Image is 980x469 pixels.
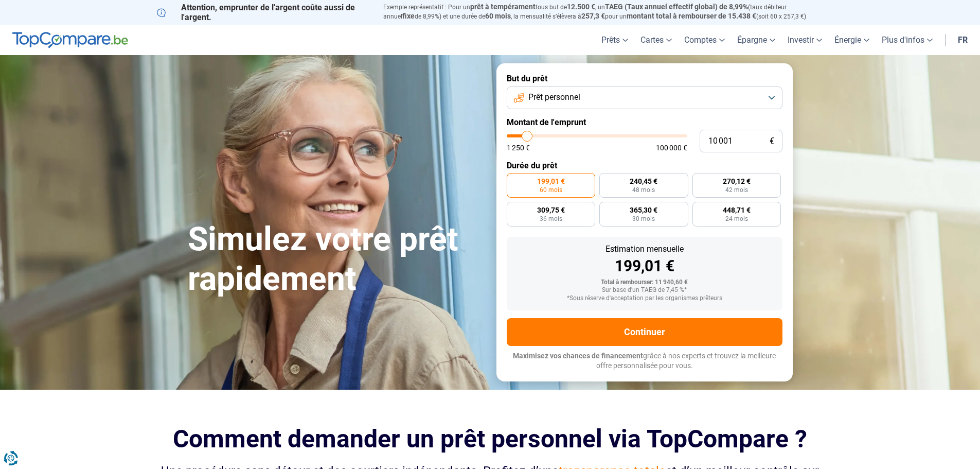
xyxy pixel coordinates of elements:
[770,137,774,146] span: €
[723,206,751,214] span: 448,71 €
[781,25,828,55] a: Investir
[188,220,484,299] h1: Simulez votre prêt rapidement
[507,161,782,170] label: Durée du prêt
[157,425,824,453] h2: Comment demander un prêt personnel via TopCompare ?
[470,3,536,11] span: prêt à tempérament
[627,12,756,20] span: montant total à rembourser de 15.438 €
[656,144,687,151] span: 100 000 €
[632,187,655,193] span: 48 mois
[515,258,774,274] div: 199,01 €
[876,25,939,55] a: Plus d'infos
[581,12,605,20] span: 257,3 €
[515,279,774,286] div: Total à rembourser: 11 940,60 €
[515,287,774,294] div: Sur base d'un TAEG de 7,45 %*
[630,178,657,185] span: 240,45 €
[537,178,565,185] span: 199,01 €
[507,86,782,109] button: Prêt personnel
[634,25,678,55] a: Cartes
[402,12,415,20] span: fixe
[507,117,782,127] label: Montant de l'emprunt
[952,25,974,55] a: fr
[507,318,782,346] button: Continuer
[515,245,774,253] div: Estimation mensuelle
[507,144,530,151] span: 1 250 €
[731,25,781,55] a: Épargne
[12,32,128,48] img: TopCompare
[725,216,748,222] span: 24 mois
[725,187,748,193] span: 42 mois
[632,216,655,222] span: 30 mois
[507,351,782,371] p: grâce à nos experts et trouvez la meilleure offre personnalisée pour vous.
[630,206,657,214] span: 365,30 €
[567,3,595,11] span: 12.500 €
[383,3,824,21] p: Exemple représentatif : Pour un tous but de , un (taux débiteur annuel de 8,99%) et une durée de ...
[540,216,562,222] span: 36 mois
[513,352,643,360] span: Maximisez vos chances de financement
[540,187,562,193] span: 60 mois
[828,25,876,55] a: Énergie
[485,12,511,20] span: 60 mois
[537,206,565,214] span: 309,75 €
[595,25,634,55] a: Prêts
[678,25,731,55] a: Comptes
[723,178,751,185] span: 270,12 €
[507,74,782,83] label: But du prêt
[605,3,748,11] span: TAEG (Taux annuel effectif global) de 8,99%
[515,295,774,302] div: *Sous réserve d'acceptation par les organismes prêteurs
[157,3,371,22] p: Attention, emprunter de l'argent coûte aussi de l'argent.
[528,92,580,103] span: Prêt personnel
